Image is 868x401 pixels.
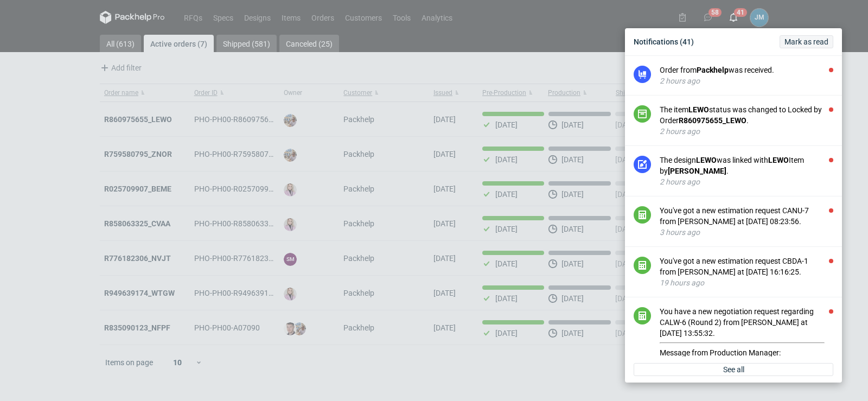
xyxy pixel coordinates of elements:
div: You've got a new estimation request CBDA-1 from [PERSON_NAME] at [DATE] 16:16:25. [660,256,833,277]
div: You've got a new estimation request CANU-7 from [PERSON_NAME] at [DATE] 08:23:56. [660,205,833,227]
button: The designLEWOwas linked withLEWOItem by[PERSON_NAME].2 hours ago [660,155,833,187]
div: The item status was changed to Locked by Order . [660,104,833,126]
button: You've got a new estimation request CBDA-1 from [PERSON_NAME] at [DATE] 16:16:25.19 hours ago [660,256,833,288]
button: The itemLEWOstatus was changed to Locked by OrderR860975655_LEWO.2 hours ago [660,104,833,137]
a: See all [634,363,833,376]
strong: LEWO [688,105,709,114]
div: You have a new negotiation request regarding CALW-6 (Round 2) from [PERSON_NAME] at [DATE] 13:55:... [660,306,833,374]
div: 2 hours ago [660,176,833,187]
div: 19 hours ago [660,277,833,288]
button: You have a new negotiation request regarding CALW-6 (Round 2) from [PERSON_NAME] at [DATE] 13:55:... [660,306,833,389]
button: Order fromPackhelpwas received.2 hours ago [660,65,833,86]
strong: LEWO [696,156,717,164]
div: Notifications (41) [629,33,838,51]
div: 2 hours ago [660,126,833,137]
span: Mark as read [784,38,828,46]
div: 3 hours ago [660,227,833,238]
span: See all [723,366,744,373]
div: 2 hours ago [660,75,833,86]
div: Order from was received. [660,65,833,75]
strong: [PERSON_NAME] [668,167,726,175]
button: Mark as read [780,35,833,48]
strong: LEWO [768,156,789,164]
strong: R860975655_LEWO [679,116,746,125]
div: The design was linked with Item by . [660,155,833,176]
button: You've got a new estimation request CANU-7 from [PERSON_NAME] at [DATE] 08:23:56.3 hours ago [660,205,833,238]
strong: Packhelp [697,66,729,74]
